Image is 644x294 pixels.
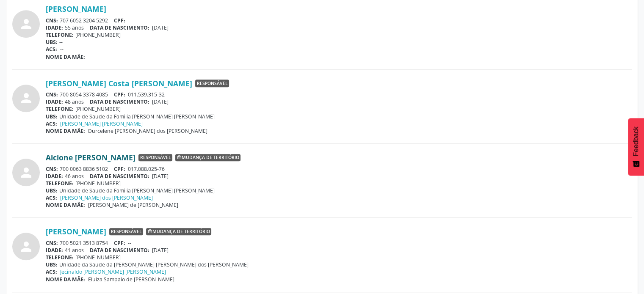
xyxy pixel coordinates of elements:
[46,153,135,162] a: Alcione [PERSON_NAME]
[46,261,58,268] span: UBS:
[60,268,166,275] a: Jecinaldo [PERSON_NAME] [PERSON_NAME]
[19,239,34,254] i: person
[46,180,74,187] span: TELEFONE:
[138,154,172,162] span: Responsável
[46,127,85,135] span: NOME DA MÃE:
[90,173,149,180] span: DATA DE NASCIMENTO:
[19,91,34,106] i: person
[46,254,632,261] div: [PHONE_NUMBER]
[46,31,632,38] div: [PHONE_NUMBER]
[128,165,165,173] span: 017.088.025-76
[90,24,149,31] span: DATA DE NASCIMENTO:
[46,113,632,120] div: Unidade de Saude da Familia [PERSON_NAME] [PERSON_NAME]
[46,98,63,105] span: IDADE:
[128,17,131,24] span: --
[46,173,63,180] span: IDADE:
[46,201,85,209] span: NOME DA MÃE:
[46,165,58,173] span: CNS:
[46,113,58,120] span: UBS:
[114,239,125,247] span: CPF:
[46,17,632,24] div: 707 6052 3204 5292
[46,4,106,14] a: [PERSON_NAME]
[152,247,169,254] span: [DATE]
[109,228,143,236] span: Responsável
[114,91,125,98] span: CPF:
[46,38,632,46] div: --
[60,194,153,201] a: [PERSON_NAME] dos [PERSON_NAME]
[46,180,632,187] div: [PHONE_NUMBER]
[88,201,178,209] span: [PERSON_NAME] de [PERSON_NAME]
[46,187,632,194] div: Unidade de Saude da Familia [PERSON_NAME] [PERSON_NAME]
[46,187,58,194] span: UBS:
[46,17,58,24] span: CNS:
[152,173,169,180] span: [DATE]
[152,98,169,105] span: [DATE]
[46,105,74,113] span: TELEFONE:
[152,24,169,31] span: [DATE]
[46,247,63,254] span: IDADE:
[46,98,632,105] div: 48 anos
[46,239,58,247] span: CNS:
[46,239,632,247] div: 700 5021 3513 8754
[88,276,174,283] span: Eluiza Sampaio de [PERSON_NAME]
[46,91,632,98] div: 700 8054 3378 4085
[46,247,632,254] div: 41 anos
[88,127,207,135] span: Durcelene [PERSON_NAME] dos [PERSON_NAME]
[46,79,192,88] a: [PERSON_NAME] Costa [PERSON_NAME]
[60,120,143,127] a: [PERSON_NAME] [PERSON_NAME]
[46,53,85,60] span: NOME DA MÃE:
[114,17,125,24] span: CPF:
[46,227,106,236] a: [PERSON_NAME]
[114,165,125,173] span: CPF:
[175,154,240,162] span: Mudança de território
[128,91,165,98] span: 011.539.315-32
[46,120,57,127] span: ACS:
[46,194,57,201] span: ACS:
[60,46,64,53] span: --
[146,228,211,236] span: Mudança de território
[46,268,57,275] span: ACS:
[46,254,74,261] span: TELEFONE:
[46,38,58,46] span: UBS:
[46,46,57,53] span: ACS:
[46,24,63,31] span: IDADE:
[46,105,632,113] div: [PHONE_NUMBER]
[46,173,632,180] div: 46 anos
[46,165,632,173] div: 700 0063 8836 5102
[195,80,229,87] span: Responsável
[46,31,74,38] span: TELEFONE:
[46,91,58,98] span: CNS:
[19,16,34,32] i: person
[46,261,632,268] div: Unidade da Saude da [PERSON_NAME] [PERSON_NAME] dos [PERSON_NAME]
[628,118,644,176] button: Feedback - Mostrar pesquisa
[90,98,149,105] span: DATA DE NASCIMENTO:
[19,165,34,180] i: person
[128,239,131,247] span: --
[46,276,85,283] span: NOME DA MÃE:
[632,126,640,156] span: Feedback
[90,247,149,254] span: DATA DE NASCIMENTO:
[46,24,632,31] div: 55 anos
